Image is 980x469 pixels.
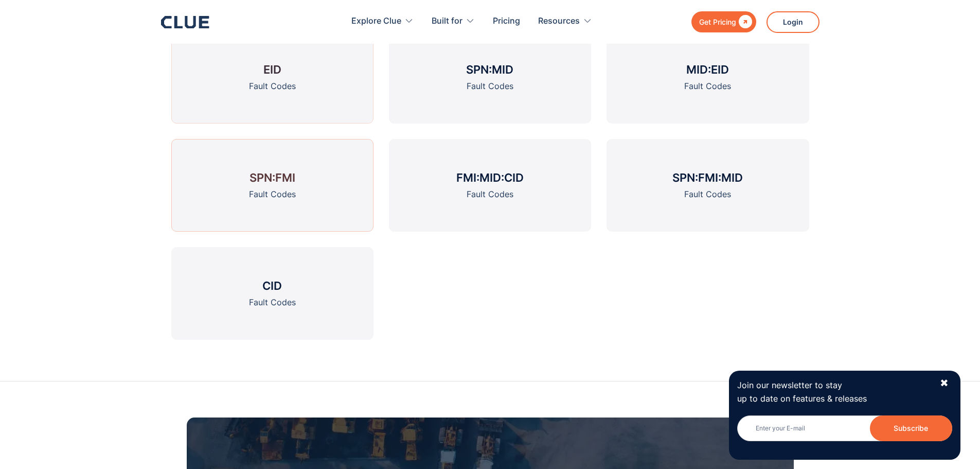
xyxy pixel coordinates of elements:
[249,296,296,309] div: Fault Codes
[249,80,296,93] div: Fault Codes
[262,278,282,293] h3: CID
[940,377,949,390] div: ✖
[691,11,756,32] a: Get Pricing
[171,31,373,124] a: EIDFault Codes
[737,379,931,405] p: Join our newsletter to stay up to date on features & releases
[493,5,520,38] a: Pricing
[607,31,809,124] a: MID:EIDFault Codes
[432,5,475,38] div: Built for
[249,188,296,201] div: Fault Codes
[699,15,736,28] div: Get Pricing
[263,62,281,77] h3: EID
[389,139,591,232] a: FMI:MID:CIDFault Codes
[467,80,513,93] div: Fault Codes
[432,5,462,38] div: Built for
[607,139,809,232] a: SPN:FMI:MIDFault Codes
[171,247,373,340] a: CIDFault Codes
[672,170,743,185] h3: SPN:FMI:MID
[171,139,373,232] a: SPN:FMIFault Codes
[737,415,952,451] form: Newsletter
[466,62,513,77] h3: SPN:MID
[737,415,952,441] input: Enter your E-mail
[467,188,513,201] div: Fault Codes
[684,188,731,201] div: Fault Codes
[684,80,731,93] div: Fault Codes
[456,170,524,185] h3: FMI:MID:CID
[250,170,295,185] h3: SPN:FMI
[736,15,752,28] div: 
[538,5,580,38] div: Resources
[767,11,819,33] a: Login
[389,31,591,124] a: SPN:MIDFault Codes
[538,5,592,38] div: Resources
[686,62,729,77] h3: MID:EID
[351,5,414,38] div: Explore Clue
[870,415,952,441] input: Subscribe
[351,5,401,38] div: Explore Clue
